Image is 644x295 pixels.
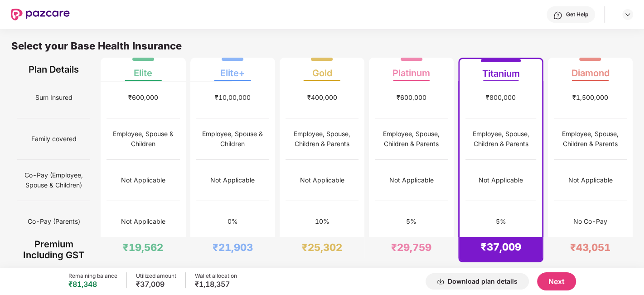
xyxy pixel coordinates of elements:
[35,89,73,106] span: Sum Insured
[315,216,329,226] div: 10%
[389,175,434,185] div: Not Applicable
[17,237,90,262] div: Premium Including GST
[213,241,253,254] div: ₹21,903
[28,213,80,230] span: Co-Pay (Parents)
[31,130,77,147] span: Family covered
[426,273,529,290] button: Download plan details
[448,278,518,285] div: Download plan details
[392,60,430,79] div: Platinum
[228,216,238,226] div: 0%
[134,60,152,79] div: Elite
[210,175,255,185] div: Not Applicable
[215,93,251,103] div: ₹10,00,000
[195,280,237,289] div: ₹1,18,357
[220,60,245,79] div: Elite+
[107,129,179,149] div: Employee, Spouse & Children
[68,272,117,280] div: Remaining balance
[537,272,576,290] button: Next
[465,129,536,149] div: Employee, Spouse, Children & Parents
[11,9,70,20] img: New Pazcare Logo
[397,93,426,103] div: ₹600,000
[479,175,523,185] div: Not Applicable
[195,272,237,280] div: Wallet allocation
[481,241,521,253] div: ₹37,009
[553,11,562,20] img: svg+xml;base64,PHN2ZyBpZD0iSGVscC0zMngzMiIgeG1sbnM9Imh0dHA6Ly93d3cudzMub3JnLzIwMDAvc3ZnIiB3aWR0aD...
[496,216,506,226] div: 5%
[571,60,609,79] div: Diamond
[123,241,163,254] div: ₹19,562
[573,216,607,226] div: No Co-Pay
[300,175,344,185] div: Not Applicable
[486,93,516,103] div: ₹800,000
[17,167,90,194] span: Co-Pay (Employee, Spouse & Children)
[302,241,342,254] div: ₹25,302
[568,175,612,185] div: Not Applicable
[196,129,269,149] div: Employee, Spouse & Children
[307,93,337,103] div: ₹400,000
[482,61,520,79] div: Titanium
[570,241,610,254] div: ₹43,051
[312,60,332,79] div: Gold
[121,216,165,226] div: Not Applicable
[68,280,117,289] div: ₹81,348
[375,129,448,149] div: Employee, Spouse, Children & Parents
[406,216,416,226] div: 5%
[121,175,165,185] div: Not Applicable
[11,39,633,58] div: Select your Base Health Insurance
[128,93,158,103] div: ₹600,000
[136,272,176,280] div: Utilized amount
[17,58,90,81] div: Plan Details
[286,129,358,149] div: Employee, Spouse, Children & Parents
[391,241,431,254] div: ₹29,759
[554,129,627,149] div: Employee, Spouse, Children & Parents
[136,280,176,289] div: ₹37,009
[437,278,444,285] img: svg+xml;base64,PHN2ZyBpZD0iRG93bmxvYWQtMzJ4MzIiIHhtbG5zPSJodHRwOi8vd3d3LnczLm9yZy8yMDAwL3N2ZyIgd2...
[566,11,588,18] div: Get Help
[572,93,608,103] div: ₹1,500,000
[624,11,631,18] img: svg+xml;base64,PHN2ZyBpZD0iRHJvcGRvd24tMzJ4MzIiIHhtbG5zPSJodHRwOi8vd3d3LnczLm9yZy8yMDAwL3N2ZyIgd2...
